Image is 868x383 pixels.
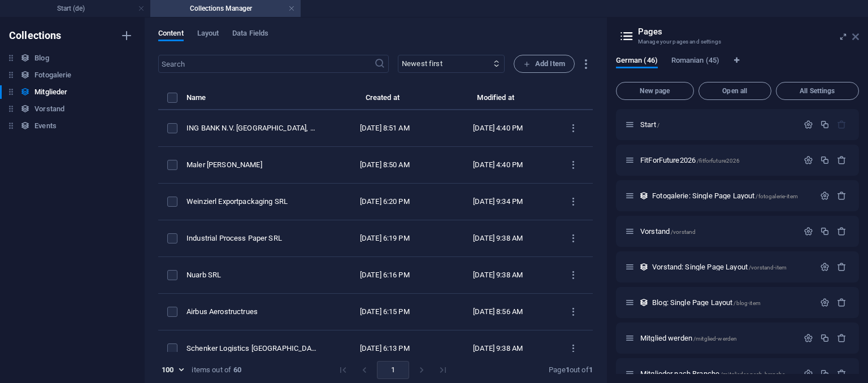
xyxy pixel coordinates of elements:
[804,120,813,129] div: Settings
[566,365,570,374] strong: 1
[441,91,554,110] th: Modified at
[649,263,814,271] div: Vorstand: Single Page Layout/vorstand-item
[158,27,184,42] span: Content
[652,298,761,307] span: Click to open page
[186,233,319,243] div: Industrial Process Paper SRL
[186,91,328,110] th: Name
[640,369,785,378] span: Click to open page
[640,120,659,129] span: Click to open page
[776,82,859,100] button: All Settings
[804,227,813,236] div: Settings
[781,88,854,94] span: All Settings
[649,299,814,306] div: Blog: Single Page Layout/blog-item
[621,88,689,94] span: New page
[197,27,219,42] span: Layout
[837,191,847,201] div: Remove
[186,270,319,280] div: Nuarb SRL
[804,155,813,165] div: Settings
[186,343,319,354] div: Schenker Logistics Romania
[192,365,231,375] div: items out of
[337,270,432,280] div: [DATE] 6:16 PM
[756,193,797,199] span: /fotogalerie-item
[34,102,64,116] h6: Vorstand
[337,123,432,133] div: [DATE] 8:51 AM
[638,37,836,47] h3: Manage your pages and settings
[34,85,67,99] h6: Mitglieder
[721,371,785,377] span: /mitglieder-nach-branche
[820,333,830,343] div: Duplicate
[616,82,694,100] button: New page
[523,57,565,71] span: Add Item
[637,228,798,235] div: Vorstand/vorstand
[804,369,813,378] div: Settings
[158,365,187,375] div: 100
[450,197,545,207] div: [DATE] 9:34 PM
[158,55,374,73] input: Search
[649,192,814,199] div: Fotogalerie: Single Page Layout/fotogalerie-item
[639,191,649,201] div: This layout is used as a template for all items (e.g. a blog post) of this collection. The conten...
[704,88,766,94] span: Open all
[820,227,830,236] div: Duplicate
[450,123,545,133] div: [DATE] 4:40 PM
[337,160,432,170] div: [DATE] 8:50 AM
[328,91,441,110] th: Created at
[337,343,432,354] div: [DATE] 6:13 PM
[337,197,432,207] div: [DATE] 6:20 PM
[120,29,133,42] i: Create new collection
[652,191,798,200] span: Click to open page
[450,160,545,170] div: [DATE] 4:40 PM
[233,365,241,375] strong: 60
[749,264,787,271] span: /vorstand-item
[616,56,859,77] div: Language Tabs
[9,29,62,42] h6: Collections
[450,270,545,280] div: [DATE] 9:38 AM
[450,233,545,243] div: [DATE] 9:38 AM
[837,155,847,165] div: Remove
[637,334,798,342] div: Mitglied werden/mitglied-werden
[837,262,847,272] div: Remove
[639,262,649,272] div: This layout is used as a template for all items (e.g. a blog post) of this collection. The conten...
[820,191,830,201] div: Settings
[640,227,696,236] span: Click to open page
[804,333,813,343] div: Settings
[34,51,49,65] h6: Blog
[450,307,545,317] div: [DATE] 8:56 AM
[186,197,319,207] div: Weinzierl Exportpackaging SRL
[698,82,771,100] button: Open all
[657,122,659,128] span: /
[637,370,798,377] div: Mitglieder nach Branche/mitglieder-nach-branche
[232,27,268,42] span: Data Fields
[549,365,593,375] div: Page out of
[640,156,740,164] span: Click to open page
[337,233,432,243] div: [DATE] 6:19 PM
[697,158,740,164] span: /fitforfuture2026
[377,361,409,379] button: page 1
[837,333,847,343] div: Remove
[514,55,575,73] button: Add Item
[637,121,798,128] div: Start/
[820,120,830,129] div: Duplicate
[820,262,830,272] div: Settings
[734,300,760,306] span: /blog-item
[337,307,432,317] div: [DATE] 6:15 PM
[186,123,319,133] div: ING BANK N.V. Amsterdam, Sucursala București, Agenția Bancară Brașov
[34,119,57,133] h6: Events
[693,336,737,342] span: /mitglied-werden
[820,369,830,378] div: Duplicate
[639,298,649,307] div: This layout is used as a template for all items (e.g. a blog post) of this collection. The conten...
[616,54,658,69] span: German (46)
[837,120,847,129] div: The startpage cannot be deleted
[652,263,787,271] span: Click to open page
[638,27,859,37] h2: Pages
[589,365,593,374] strong: 1
[332,361,454,379] nav: pagination navigation
[150,2,301,15] h4: Collections Manager
[186,307,319,317] div: Airbus Aerostructrues
[450,343,545,354] div: [DATE] 9:38 AM
[820,298,830,307] div: Settings
[820,155,830,165] div: Duplicate
[837,227,847,236] div: Remove
[640,334,737,342] span: Click to open page
[671,54,719,69] span: Romanian (45)
[34,68,71,82] h6: Fotogalerie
